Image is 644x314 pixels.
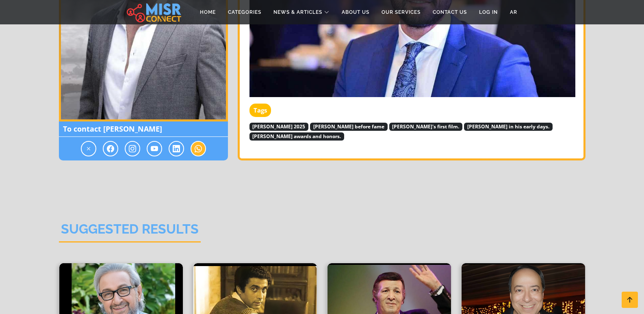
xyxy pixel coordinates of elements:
span: News & Articles [273,9,322,16]
span: [PERSON_NAME]'s first film. [389,123,463,131]
a: AR [504,4,523,20]
span: [PERSON_NAME] in his early days. [464,123,553,131]
a: [PERSON_NAME] 2025 [249,121,309,130]
span: [PERSON_NAME] awards and honors. [249,132,345,141]
a: Our Services [375,4,427,20]
a: About Us [336,4,375,20]
span: [PERSON_NAME] before fame [310,123,388,131]
span: To contact [PERSON_NAME] [59,121,228,137]
a: Contact Us [427,4,473,20]
a: [PERSON_NAME]'s first film. [389,121,463,130]
span: [PERSON_NAME] 2025 [249,123,309,131]
a: [PERSON_NAME] before fame [310,121,388,130]
a: [PERSON_NAME] in his early days. [464,121,553,130]
a: News & Articles [267,4,336,20]
h2: Suggested Results [59,221,201,242]
strong: Tags [249,104,271,117]
a: [PERSON_NAME] awards and honors. [249,131,345,140]
img: main.misr_connect [127,2,181,22]
a: Log in [473,4,504,20]
a: Categories [222,4,267,20]
a: Home [194,4,222,20]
